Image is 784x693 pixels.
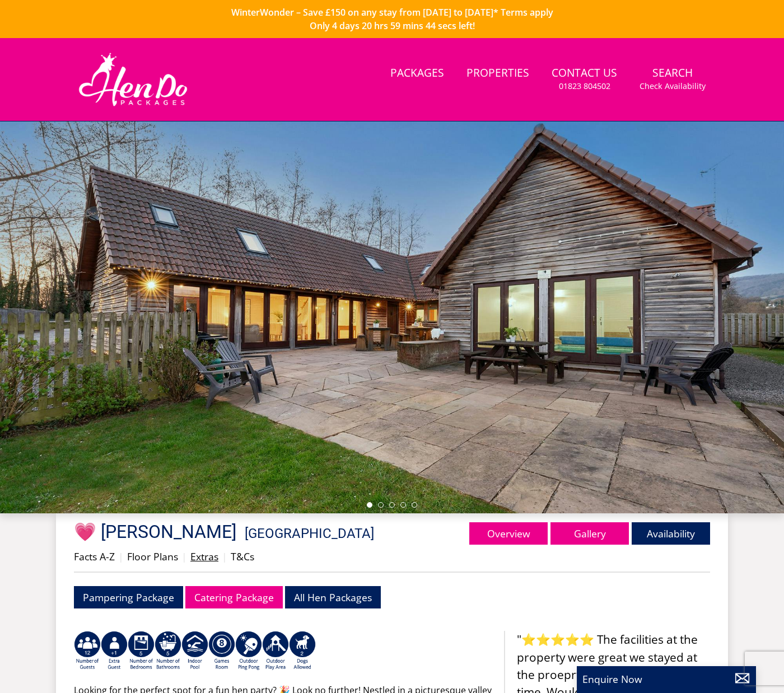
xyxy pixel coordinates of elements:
[74,631,101,671] img: AD_4nXeyNBIiEViFqGkFxeZn-WxmRvSobfXIejYCAwY7p4slR9Pvv7uWB8BWWl9Rip2DDgSCjKzq0W1yXMRj2G_chnVa9wg_L...
[559,81,610,92] small: 01823 804502
[262,631,289,671] img: AD_4nXfjdDqPkGBf7Vpi6H87bmAUe5GYCbodrAbU4sf37YN55BCjSXGx5ZgBV7Vb9EJZsXiNVuyAiuJUB3WVt-w9eJ0vaBcHg...
[289,631,316,671] img: AD_4nXe3ZEMMYZSnCeK6QA0WFeR0RV6l---ElHmqkEYi0_WcfhtMgpEskfIc8VIOFjLKPTAVdYBfwP5wkTZHMgYhpNyJ6THCM...
[241,526,374,541] span: -
[208,631,235,671] img: AD_4nXdrZMsjcYNLGsKuA84hRzvIbesVCpXJ0qqnwZoX5ch9Zjv73tWe4fnFRs2gJ9dSiUubhZXckSJX_mqrZBmYExREIfryF...
[550,522,629,545] a: Gallery
[231,550,254,563] a: T&Cs
[235,631,262,671] img: AD_4nXedYSikxxHOHvwVe1zj-uvhWiDuegjd4HYl2n2bWxGQmKrAZgnJMrbhh58_oki_pZTOANg4PdWvhHYhVneqXfw7gvoLH...
[74,521,241,542] a: 💗 [PERSON_NAME]
[285,586,381,608] a: All Hen Packages
[462,61,534,86] a: Properties
[101,631,128,671] img: AD_4nXcCk2bftbgRsc6Z7ZaCx3AIT_c7zHTPupZQTZJWf-wV2AiEkW4rUmOH9T9u-JzLDS8cG3J_KR3qQxvNOpj4jKaSIvi8l...
[386,61,449,86] a: Packages
[185,586,283,608] a: Catering Package
[310,20,475,32] span: Only 4 days 20 hrs 59 mins 44 secs left!
[74,521,236,542] span: 💗 [PERSON_NAME]
[640,81,706,92] small: Check Availability
[547,61,622,97] a: Contact Us01823 804502
[155,631,181,671] img: AD_4nXdxWG_VJzWvdcEgUAXGATx6wR9ALf-b3pO0Wv8JqPQicHBbIur_fycMGrCfvtJxUkL7_dC_Ih2A3VWjPzrEQCT_Y6-em...
[127,550,178,563] a: Floor Plans
[74,586,183,608] a: Pampering Package
[181,631,208,671] img: AD_4nXei2dp4L7_L8OvME76Xy1PUX32_NMHbHVSts-g-ZAVb8bILrMcUKZI2vRNdEqfWP017x6NFeUMZMqnp0JYknAB97-jDN...
[469,522,548,545] a: Overview
[632,522,710,545] a: Availability
[128,631,155,671] img: AD_4nXdbpp640i7IVFfqLTtqWv0Ghs4xmNECk-ef49VdV_vDwaVrQ5kQ5qbfts81iob6kJkelLjJ-SykKD7z1RllkDxiBG08n...
[245,526,374,541] a: [GEOGRAPHIC_DATA]
[74,550,115,563] a: Facts A-Z
[190,550,218,563] a: Extras
[582,672,750,686] p: Enquire Now
[74,51,192,107] img: Hen Do Packages
[635,61,710,97] a: SearchCheck Availability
